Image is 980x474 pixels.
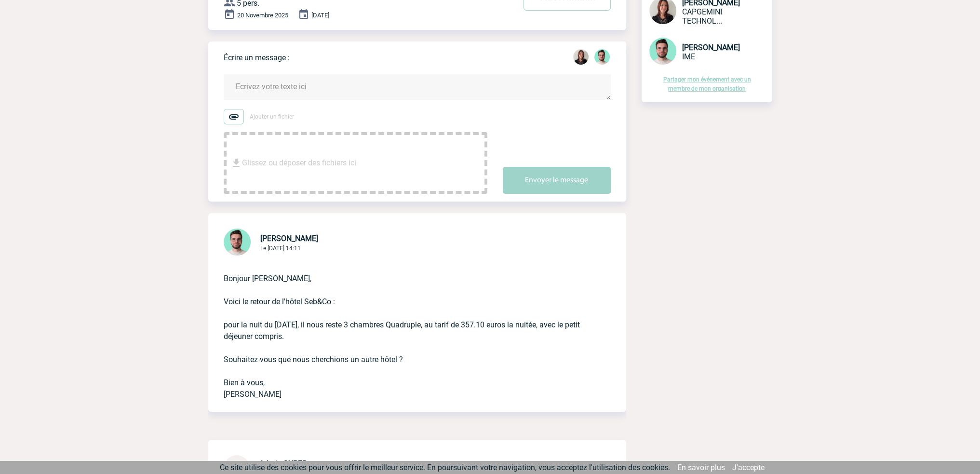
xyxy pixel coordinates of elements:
[663,76,751,92] a: Partager mon événement avec un membre de mon organisation
[260,245,301,252] span: Le [DATE] 14:11
[682,43,740,52] span: [PERSON_NAME]
[224,229,251,256] img: 121547-2.png
[573,49,589,67] div: Roxane MAZET
[242,139,356,187] span: Glissez ou déposer des fichiers ici
[682,7,722,26] span: CAPGEMINI TECHNOLOGY SERVICES
[220,463,670,472] span: Ce site utilise des cookies pour vous offrir le meilleur service. En poursuivant votre navigation...
[682,52,695,61] span: IME
[649,38,676,65] img: 121547-2.png
[230,157,242,169] img: file_download.svg
[503,167,611,194] button: Envoyer le message
[732,463,765,472] a: J'accepte
[594,49,610,65] img: 121547-2.png
[311,12,329,19] span: [DATE]
[260,234,318,243] span: [PERSON_NAME]
[677,463,725,472] a: En savoir plus
[224,257,584,400] p: Bonjour [PERSON_NAME], Voici le retour de l'hôtel Seb&Co : pour la nuit du [DATE], il nous reste ...
[237,12,288,19] span: 20 Novembre 2025
[224,53,290,62] p: Écrire un message :
[594,49,610,67] div: Benjamin ROLAND
[259,459,307,468] span: Admin SUPER
[250,113,294,120] span: Ajouter un fichier
[573,49,589,65] img: 102169-1.jpg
